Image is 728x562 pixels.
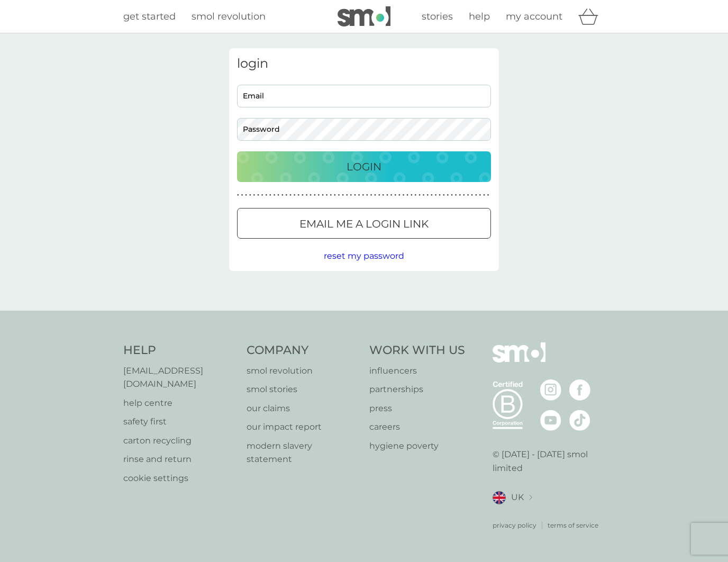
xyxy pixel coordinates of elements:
p: ● [374,193,376,198]
a: help [469,9,490,24]
p: ● [245,193,247,198]
img: visit the smol Tiktok page [569,410,590,431]
p: ● [463,193,465,198]
a: stories [422,9,453,24]
p: ● [426,193,429,198]
p: © [DATE] - [DATE] smol limited [493,448,605,475]
a: smol revolution [192,9,266,24]
button: Login [237,151,491,182]
a: carton recycling [123,434,236,448]
a: our claims [247,402,359,415]
p: ● [411,193,413,198]
img: visit the smol Instagram page [540,379,561,401]
img: smol [338,6,390,26]
a: influencers [369,364,465,378]
a: [EMAIL_ADDRESS][DOMAIN_NAME] [123,364,236,391]
p: ● [435,193,437,198]
p: ● [289,193,292,198]
p: ● [390,193,393,198]
p: ● [354,193,356,198]
a: privacy policy [493,520,536,530]
p: ● [261,193,263,198]
span: my account [506,11,562,22]
p: ● [398,193,401,198]
p: ● [459,193,461,198]
p: ● [346,193,348,198]
p: ● [314,193,316,198]
p: ● [277,193,279,198]
p: Login [347,158,381,175]
a: careers [369,420,465,434]
span: UK [511,491,524,504]
p: ● [467,193,469,198]
span: stories [422,11,453,22]
p: ● [302,193,304,198]
p: ● [366,193,368,198]
p: ● [383,193,385,198]
p: ● [386,193,388,198]
a: partnerships [369,383,465,396]
p: ● [378,193,380,198]
a: hygiene poverty [369,439,465,453]
p: ● [294,193,296,198]
p: rinse and return [123,452,236,466]
p: Email me a login link [299,215,429,232]
p: ● [257,193,259,198]
button: Email me a login link [237,208,491,239]
p: ● [322,193,324,198]
span: reset my password [324,251,404,261]
img: select a new location [529,495,532,501]
p: ● [297,193,299,198]
a: help centre [123,396,236,410]
p: ● [318,193,320,198]
h4: Help [123,342,236,359]
p: ● [471,193,473,198]
p: ● [269,193,271,198]
span: help [469,11,490,22]
span: get started [123,11,176,22]
p: ● [403,193,405,198]
p: ● [330,193,332,198]
a: press [369,402,465,415]
a: smol stories [247,383,359,396]
p: ● [274,193,276,198]
p: ● [338,193,340,198]
p: ● [415,193,417,198]
a: terms of service [548,520,598,530]
p: ● [281,193,284,198]
p: ● [370,193,372,198]
span: smol revolution [192,11,266,22]
p: ● [350,193,352,198]
p: ● [439,193,441,198]
p: ● [431,193,433,198]
p: ● [237,193,239,198]
img: smol [493,342,545,378]
p: ● [418,193,421,198]
p: ● [406,193,408,198]
p: ● [241,193,243,198]
a: safety first [123,415,236,429]
p: ● [443,193,445,198]
p: ● [342,193,344,198]
p: ● [286,193,288,198]
p: ● [334,193,336,198]
img: UK flag [493,491,506,504]
a: cookie settings [123,472,236,485]
p: ● [310,193,312,198]
a: our impact report [247,420,359,434]
a: modern slavery statement [247,439,359,466]
h4: Work With Us [369,342,465,359]
p: ● [455,193,457,198]
button: reset my password [324,249,404,263]
a: get started [123,9,176,24]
